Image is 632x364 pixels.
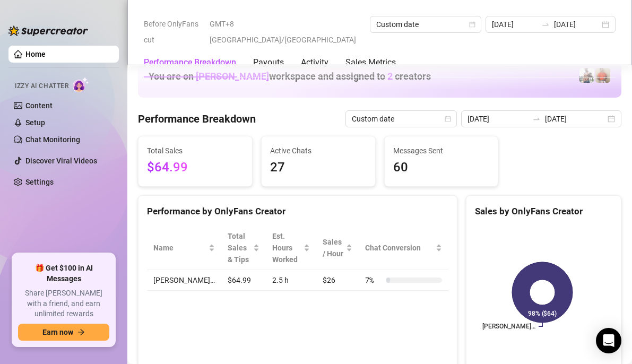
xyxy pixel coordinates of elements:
[469,21,475,28] span: calendar
[25,157,97,165] a: Discover Viral Videos
[25,101,53,110] a: Content
[144,16,203,48] span: Before OnlyFans cut
[352,111,451,127] span: Custom date
[482,323,535,330] text: [PERSON_NAME]…
[554,19,600,30] input: End date
[147,270,221,291] td: [PERSON_NAME]…
[210,16,363,48] span: GMT+8 [GEOGRAPHIC_DATA]/[GEOGRAPHIC_DATA]
[221,226,266,270] th: Total Sales & Tips
[18,324,109,341] button: Earn nowarrow-right
[42,328,73,336] span: Earn now
[147,158,244,178] span: $64.99
[545,113,605,125] input: End date
[492,19,538,30] input: Start date
[25,135,80,144] a: Chat Monitoring
[365,242,434,254] span: Chat Conversion
[18,263,109,284] span: 🎁 Get $100 in AI Messages
[138,111,256,126] h4: Performance Breakdown
[253,56,284,69] div: Payouts
[365,274,382,286] span: 7 %
[345,56,396,69] div: Sales Metrics
[532,115,541,123] span: to
[541,20,550,29] span: swap-right
[25,50,46,58] a: Home
[316,226,359,270] th: Sales / Hour
[301,56,328,69] div: Activity
[73,77,89,92] img: AI Chatter
[475,204,612,219] div: Sales by OnlyFans Creator
[147,145,244,157] span: Total Sales
[323,236,344,259] span: Sales / Hour
[393,158,490,178] span: 60
[25,118,45,127] a: Setup
[272,230,301,265] div: Est. Hours Worked
[153,242,206,254] span: Name
[532,115,541,123] span: swap-right
[541,20,550,29] span: to
[25,178,54,186] a: Settings
[316,270,359,291] td: $26
[467,113,528,125] input: Start date
[77,328,85,336] span: arrow-right
[270,158,367,178] span: 27
[221,270,266,291] td: $64.99
[18,288,109,319] span: Share [PERSON_NAME] with a friend, and earn unlimited rewards
[266,270,316,291] td: 2.5 h
[147,226,221,270] th: Name
[228,230,251,265] span: Total Sales & Tips
[15,81,68,91] span: Izzy AI Chatter
[376,16,475,32] span: Custom date
[144,56,236,69] div: Performance Breakdown
[147,204,448,219] div: Performance by OnlyFans Creator
[270,145,367,157] span: Active Chats
[596,328,621,353] div: Open Intercom Messenger
[445,116,451,122] span: calendar
[8,25,88,36] img: logo-BBDzfeDw.svg
[359,226,448,270] th: Chat Conversion
[393,145,490,157] span: Messages Sent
